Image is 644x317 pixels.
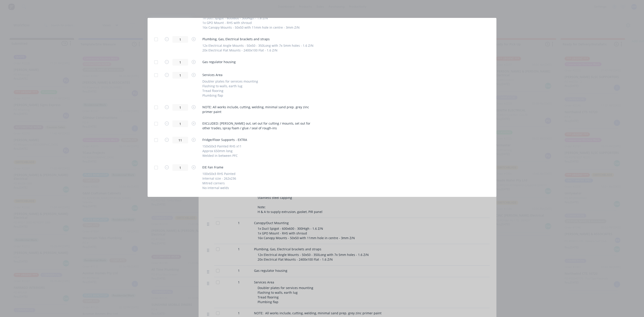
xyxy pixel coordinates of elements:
[202,121,314,130] span: EXCLUDED: [PERSON_NAME] out, set out for cutting / mounts, set out for other trades, spray foam /...
[202,72,258,77] span: Services Area
[202,105,314,114] span: NOTE: All works include, cutting, welding, minimal sand prep. grey zinc primer paint
[202,79,258,98] div: Doubler plates for services mounting Flashing to walls, earth lug Tread flooring Plumbing flap
[202,165,236,170] span: EIE Fan Frame
[202,16,300,30] div: 1x Duct Spigot - 600x600 - 300High - 1.6 Z/N 1x GPO Mount - RHS with shroud 16x Canopy Mounts - 5...
[202,43,314,53] div: 12x Electrical Angle Mounts - 50x50 - 350Long with 7x 5mm holes - 1.6 Z/N 20x Electrical Flat Mou...
[202,137,247,142] span: Fridge/Floor Supports - EXTRA
[202,144,247,158] div: 150x50x3 Painted RHS x11 Approx 650mm long Welded in between PFC
[202,37,314,41] span: Plumbing, Gas, Electrical brackets and straps
[202,171,236,190] div: 100x50x3 RHS Painted Internal size - 262x236 Mitred corners No internal welds
[202,60,236,64] span: Gas regulator housing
